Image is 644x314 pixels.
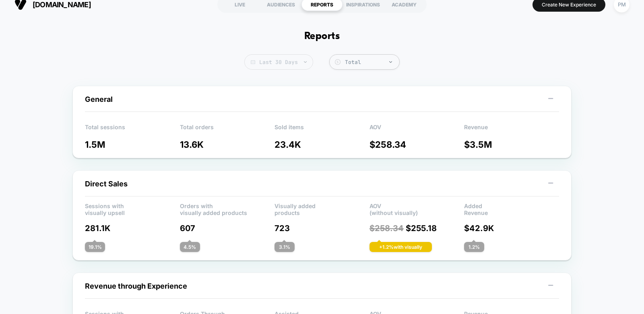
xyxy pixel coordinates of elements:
[85,180,128,188] span: Direct Sales
[275,242,295,252] div: 3.1 %
[369,202,464,215] p: AOV (without visually)
[369,223,404,233] span: $ 258.34
[180,202,275,215] p: Orders with visually added products
[180,242,200,252] div: 4.5 %
[464,202,559,215] p: Added Revenue
[85,95,113,103] span: General
[85,124,180,136] p: Total sessions
[345,59,395,66] div: Total
[85,223,180,233] p: 281.1K
[304,31,340,42] h1: Reports
[369,124,464,136] p: AOV
[85,139,180,150] p: 1.5M
[369,242,432,252] div: + 1.2 % with visually
[180,223,275,233] p: 607
[275,139,369,150] p: 23.4K
[464,124,559,136] p: Revenue
[464,223,559,233] p: $ 42.9K
[33,0,91,9] span: [DOMAIN_NAME]
[336,60,339,64] tspan: $
[180,139,275,150] p: 13.6K
[275,202,369,215] p: Visually added products
[85,282,187,290] span: Revenue through Experience
[251,60,255,64] img: calendar
[275,223,369,233] p: 723
[85,242,105,252] div: 19.1 %
[464,242,484,252] div: 1.2 %
[275,124,369,136] p: Sold items
[244,54,313,70] span: Last 30 Days
[304,61,307,63] img: end
[369,139,464,150] p: $ 258.34
[180,124,275,136] p: Total orders
[464,139,559,150] p: $ 3.5M
[85,202,180,215] p: Sessions with visually upsell
[369,223,464,233] p: $ 255.18
[389,61,392,63] img: end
